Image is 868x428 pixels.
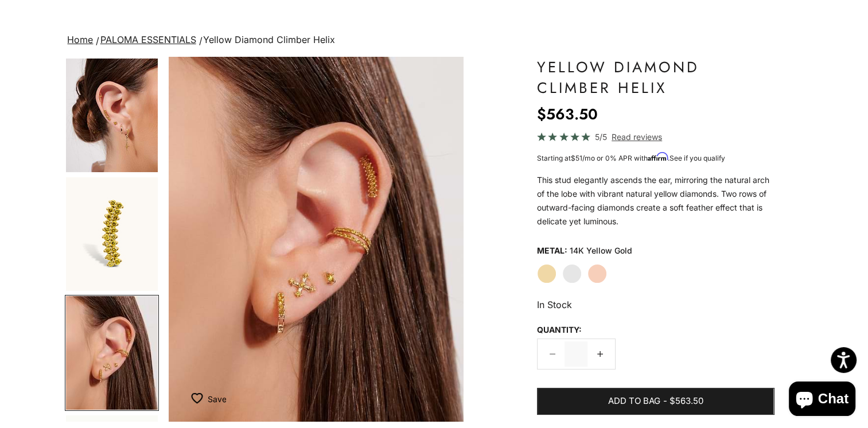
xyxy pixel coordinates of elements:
[537,388,774,415] button: Add to bag-$563.50
[595,130,607,143] span: 5/5
[670,394,703,408] span: $563.50
[66,59,158,172] img: #YellowGold #RoseGold #WhiteGold
[537,130,774,143] a: 5/5 Read reviews
[570,242,632,259] variant-option-value: 14K Yellow Gold
[65,295,159,411] button: Go to item 8
[67,34,93,45] a: Home
[785,382,859,419] inbox-online-store-chat: Shopify online store chat
[65,32,803,48] nav: breadcrumbs
[537,242,567,259] legend: Metal:
[537,57,774,98] h1: Yellow Diamond Climber Helix
[537,154,725,162] span: Starting at /mo or 0% APR with .
[191,392,207,404] img: wishlist
[537,297,774,312] p: In Stock
[670,154,725,162] a: See if you qualify - Learn more about Affirm Financing (opens in modal)
[65,57,159,173] button: Go to item 4
[65,176,159,292] button: Go to item 5
[537,321,582,338] legend: Quantity:
[537,173,774,228] p: This stud elegantly ascends the ear, mirroring the natural arch of the lobe with vibrant natural ...
[66,296,158,410] img: #YellowGold #RoseGold #WhiteGold
[565,341,587,366] input: Change quantity
[648,153,668,161] span: Affirm
[537,103,598,126] sale-price: $563.50
[169,57,464,422] img: #YellowGold #RoseGold #WhiteGold
[612,130,662,143] span: Read reviews
[191,387,226,410] button: Add to Wishlist
[608,394,660,408] span: Add to bag
[169,57,464,422] div: Item 8 of 16
[571,154,582,162] span: $51
[203,34,335,45] span: Yellow Diamond Climber Helix
[66,177,158,291] img: #YellowGold
[100,34,196,45] a: PALOMA ESSENTIALS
